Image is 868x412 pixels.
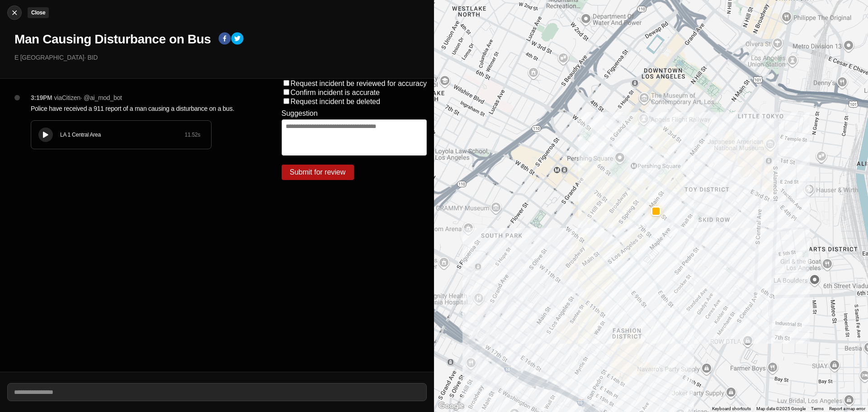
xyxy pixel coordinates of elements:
[436,400,466,412] img: Google
[31,104,245,113] p: Police have received a 911 report of a man causing a disturbance on a bus.
[218,32,231,47] button: facebook
[811,406,824,411] a: Terms (opens in new tab)
[291,89,380,96] label: Confirm incident is accurate
[14,53,427,62] p: E [GEOGRAPHIC_DATA] · BID
[282,109,318,118] label: Suggestion
[436,400,466,412] a: Open this area in Google Maps (opens a new window)
[31,93,52,102] p: 3:19PM
[54,93,122,102] p: via Citizen · @ ai_mod_bot
[756,406,806,411] span: Map data ©2025 Google
[291,98,380,105] label: Request incident be deleted
[712,406,751,412] button: Keyboard shortcuts
[231,32,244,47] button: twitter
[10,8,19,17] img: cancel
[14,31,211,47] h1: Man Causing Disturbance on Bus
[291,80,427,87] label: Request incident be reviewed for accuracy
[7,5,22,20] button: cancelClose
[184,131,200,138] div: 11.52 s
[282,165,354,180] button: Submit for review
[31,9,45,16] small: Close
[829,406,865,411] a: Report a map error
[60,131,184,138] div: LA 1 Central Area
